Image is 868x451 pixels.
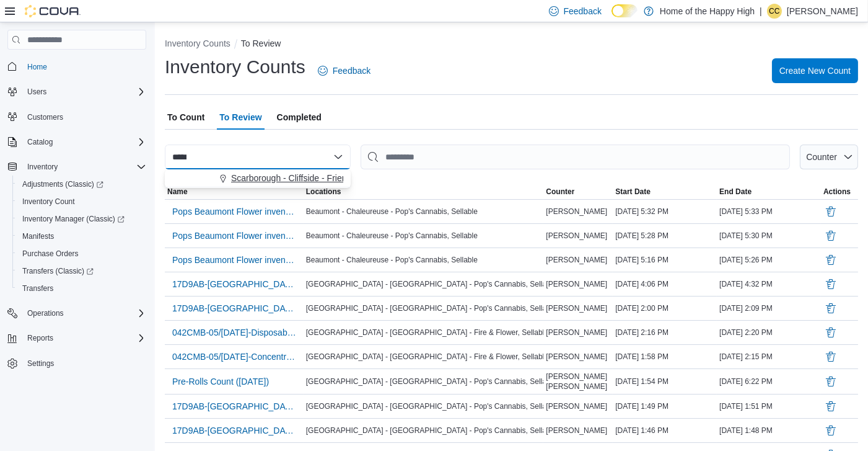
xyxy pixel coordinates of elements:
span: Actions [823,187,851,197]
button: Pops Beaumont Flower inventory - [GEOGRAPHIC_DATA] - Pop's Cannabis - Recount [167,251,301,269]
span: Users [22,84,146,99]
button: Delete [823,399,838,414]
button: Manifests [12,228,151,245]
span: Home [27,62,47,72]
div: [DATE] 2:00 PM [613,301,717,316]
button: Delete [823,277,838,292]
button: Transfers [12,280,151,297]
a: Purchase Orders [17,246,84,261]
button: Pops Beaumont Flower inventory - [GEOGRAPHIC_DATA] - Pop's Cannabis - Recount - Recount [167,226,301,245]
span: Pops Beaumont Flower inventory - [GEOGRAPHIC_DATA] - Pop's Cannabis - recount 3 [172,205,296,218]
span: 042CMB-05/[DATE]-Disposable vapes - Recount [172,326,296,339]
button: Locations [304,184,544,199]
button: Catalog [2,133,151,151]
span: Counter [546,187,574,197]
input: Dark Mode [612,4,638,17]
span: [PERSON_NAME] [546,401,607,411]
button: 17D9AB-[GEOGRAPHIC_DATA]-Concentrates - [GEOGRAPHIC_DATA] - [GEOGRAPHIC_DATA] - [GEOGRAPHIC_DATA] [167,397,301,416]
span: 17D9AB-[GEOGRAPHIC_DATA]-[GEOGRAPHIC_DATA] - [GEOGRAPHIC_DATA] - [GEOGRAPHIC_DATA] - [GEOGRAPHIC_... [172,302,296,315]
span: Catalog [22,135,146,150]
span: [PERSON_NAME] [546,352,607,362]
div: [GEOGRAPHIC_DATA] - [GEOGRAPHIC_DATA] - Pop's Cannabis, Sellable, Non-Sellable [304,423,544,438]
a: Inventory Count [17,194,80,209]
span: Customers [27,112,63,122]
span: [PERSON_NAME] [546,279,607,289]
button: Start Date [613,184,717,199]
span: Transfers (Classic) [22,266,94,276]
span: Pops Beaumont Flower inventory - [GEOGRAPHIC_DATA] - Pop's Cannabis - Recount [172,254,296,266]
span: [PERSON_NAME] [546,207,607,217]
span: Inventory [27,162,58,172]
button: Counter [800,145,858,169]
span: Manifests [22,231,54,241]
div: [DATE] 4:06 PM [613,277,717,292]
button: Reports [22,331,58,346]
span: End Date [719,187,752,197]
button: Operations [2,305,151,322]
span: Settings [22,355,146,371]
span: Reports [22,331,146,346]
button: Delete [823,228,838,243]
span: CC [769,4,779,19]
p: [PERSON_NAME] [787,4,858,19]
nav: Complex example [7,52,146,404]
button: Inventory [2,158,151,176]
span: Users [27,87,46,97]
span: Customers [22,109,146,125]
span: 042CMB-05/[DATE]-Concentrates - Recount [172,351,296,363]
div: [GEOGRAPHIC_DATA] - [GEOGRAPHIC_DATA] - Pop's Cannabis, Sellable, Non-Sellable [304,301,544,316]
span: [PERSON_NAME] [546,328,607,337]
span: Dark Mode [612,17,612,18]
span: Purchase Orders [22,249,79,259]
div: [DATE] 1:54 PM [613,374,717,389]
button: Users [22,84,51,99]
span: Manifests [17,229,146,244]
p: Home of the Happy High [660,4,755,19]
span: Inventory Manager (Classic) [17,212,146,226]
div: [DATE] 1:49 PM [613,399,717,414]
span: Name [167,187,188,197]
div: [DATE] 2:16 PM [613,325,717,340]
button: 17D9AB-[GEOGRAPHIC_DATA]-[GEOGRAPHIC_DATA] - [GEOGRAPHIC_DATA] - [GEOGRAPHIC_DATA] - [GEOGRAPHIC_... [167,299,301,318]
span: Locations [306,187,341,197]
span: [PERSON_NAME] [PERSON_NAME] [546,372,610,391]
div: Beaumont - Chaleureuse - Pop's Cannabis, Sellable [304,252,544,267]
p: | [760,4,762,19]
button: Create New Count [772,58,858,83]
button: Delete [823,423,838,438]
span: Inventory [22,159,146,174]
button: Inventory Count [12,193,151,210]
div: [GEOGRAPHIC_DATA] - [GEOGRAPHIC_DATA] - Pop's Cannabis, Sellable, Non-Sellable [304,399,544,414]
span: Home [22,58,146,74]
div: [DATE] 5:33 PM [717,204,821,219]
div: [DATE] 5:28 PM [613,228,717,243]
div: [GEOGRAPHIC_DATA] - [GEOGRAPHIC_DATA] - Fire & Flower, Sellable [304,349,544,364]
span: Feedback [333,65,370,77]
div: [DATE] 2:20 PM [717,325,821,340]
button: 17D9AB-[GEOGRAPHIC_DATA]-Edibles - [GEOGRAPHIC_DATA] - [GEOGRAPHIC_DATA] - [GEOGRAPHIC_DATA] [167,275,301,293]
span: [PERSON_NAME] [546,303,607,313]
span: Feedback [564,5,602,17]
span: Catalog [27,137,53,147]
div: [DATE] 2:09 PM [717,301,821,316]
button: Customers [2,108,151,126]
h1: Inventory Counts [165,55,305,79]
button: 17D9AB-[GEOGRAPHIC_DATA]-[GEOGRAPHIC_DATA] - [GEOGRAPHIC_DATA] - [GEOGRAPHIC_DATA] - [GEOGRAPHIC_... [167,421,301,440]
button: Pops Beaumont Flower inventory - [GEOGRAPHIC_DATA] - Pop's Cannabis - recount 3 [167,202,301,221]
div: [DATE] 6:22 PM [717,374,821,389]
div: [GEOGRAPHIC_DATA] - [GEOGRAPHIC_DATA] - Pop's Cannabis, Sellable [304,374,544,389]
button: Catalog [22,135,58,150]
span: Inventory Count [17,194,146,209]
div: [DATE] 5:30 PM [717,228,821,243]
span: Completed [277,105,322,130]
button: 042CMB-05/[DATE]-Disposable vapes - Recount [167,323,301,342]
button: Purchase Orders [12,245,151,262]
button: Delete [823,204,838,219]
a: Adjustments (Classic) [17,177,108,192]
span: Operations [27,308,64,318]
span: [PERSON_NAME] [546,426,607,435]
div: [DATE] 1:46 PM [613,423,717,438]
span: [PERSON_NAME] [546,231,607,241]
div: Beaumont - Chaleureuse - Pop's Cannabis, Sellable [304,228,544,243]
span: Reports [27,333,53,343]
